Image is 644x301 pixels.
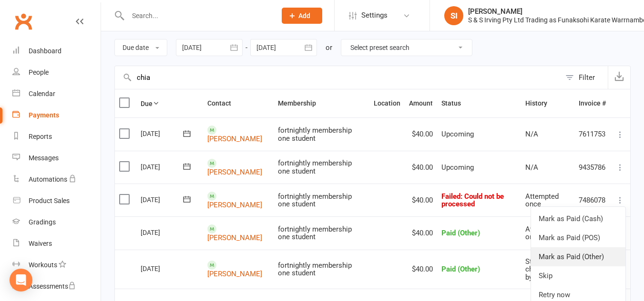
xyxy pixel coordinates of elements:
[29,154,59,162] div: Messages
[278,261,352,278] span: fortnightly membership one student
[203,89,274,117] th: Contact
[12,169,101,190] a: Automations
[441,265,480,273] span: Paid (Other)
[441,192,504,209] span: Failed
[136,89,203,117] th: Due
[11,10,35,33] a: Clubworx
[141,225,184,240] div: [DATE]
[437,89,521,117] th: Status
[278,159,352,175] span: fortnightly membership one student
[574,89,610,117] th: Invoice #
[278,225,352,242] span: fortnightly membership one student
[141,159,184,174] div: [DATE]
[278,192,352,209] span: fortnightly membership one student
[525,130,538,138] span: N/A
[115,66,561,89] input: Search by contact name or invoice number
[274,89,370,117] th: Membership
[326,42,332,53] div: or
[369,89,405,117] th: Location
[12,126,101,147] a: Reports
[29,261,57,269] div: Workouts
[114,39,167,56] button: Due date
[441,163,474,172] span: Upcoming
[405,117,437,150] td: $40.00
[444,6,463,25] div: SI
[207,135,262,143] a: [PERSON_NAME]
[282,8,322,24] button: Add
[531,228,625,247] a: Mark as Paid (POS)
[561,66,608,89] button: Filter
[29,47,61,55] div: Dashboard
[12,233,101,254] a: Waivers
[12,190,101,212] a: Product Sales
[441,192,504,209] span: : Could not be processed
[12,40,101,62] a: Dashboard
[525,225,559,242] span: Attempted once
[525,192,559,209] span: Attempted once
[574,184,610,216] td: 7486078
[441,229,480,237] span: Paid (Other)
[298,12,310,19] span: Add
[141,261,184,276] div: [DATE]
[207,270,262,278] a: [PERSON_NAME]
[12,105,101,126] a: Payments
[29,175,67,183] div: Automations
[361,5,388,26] span: Settings
[29,90,55,97] div: Calendar
[574,151,610,184] td: 9435786
[207,233,262,242] a: [PERSON_NAME]
[531,247,625,266] a: Mark as Paid (Other)
[574,117,610,150] td: 7611753
[12,83,101,105] a: Calendar
[278,126,352,143] span: fortnightly membership one student
[207,201,262,209] a: [PERSON_NAME]
[29,133,52,140] div: Reports
[441,130,474,138] span: Upcoming
[405,151,437,184] td: $40.00
[12,212,101,233] a: Gradings
[207,167,262,176] a: [PERSON_NAME]
[125,9,269,22] input: Search...
[531,266,625,285] a: Skip
[10,269,32,291] div: Open Intercom Messenger
[531,209,625,228] a: Mark as Paid (Cash)
[29,111,59,119] div: Payments
[12,254,101,276] a: Workouts
[141,126,184,141] div: [DATE]
[525,257,552,282] span: Status changed by user
[29,240,52,247] div: Waivers
[405,89,437,117] th: Amount
[12,62,101,83] a: People
[29,68,49,76] div: People
[579,72,595,83] div: Filter
[29,197,70,204] div: Product Sales
[29,282,76,290] div: Assessments
[405,184,437,216] td: $40.00
[141,192,184,207] div: [DATE]
[521,89,574,117] th: History
[525,163,538,172] span: N/A
[405,250,437,289] td: $40.00
[12,276,101,297] a: Assessments
[12,147,101,169] a: Messages
[405,216,437,249] td: $40.00
[29,218,56,226] div: Gradings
